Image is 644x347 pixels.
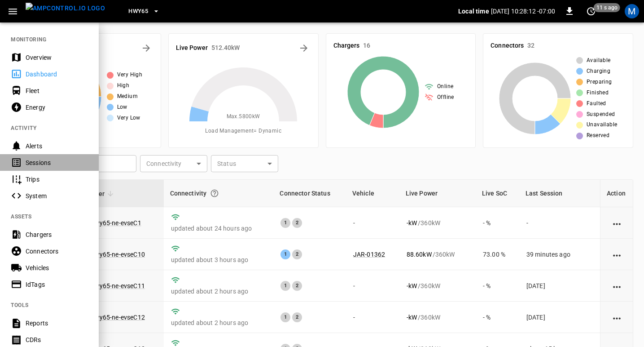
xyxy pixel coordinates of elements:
div: Reports [26,319,88,328]
div: Vehicles [26,263,88,272]
img: ampcontrol.io logo [26,3,105,14]
div: IdTags [26,280,88,289]
div: Alerts [26,142,88,151]
div: Dashboard [26,70,88,79]
div: System [26,191,88,200]
div: Overview [26,53,88,62]
div: Energy [26,103,88,112]
button: set refresh interval [584,4,598,18]
div: Sessions [26,158,88,167]
div: Connectors [26,247,88,256]
span: 11 s ago [594,3,620,12]
div: profile-icon [625,4,639,18]
div: CDRs [26,335,88,344]
div: Chargers [26,230,88,239]
div: Trips [26,175,88,184]
p: [DATE] 10:28:12 -07:00 [491,7,555,16]
div: Fleet [26,86,88,95]
p: Local time [458,7,489,16]
span: HWY65 [128,6,148,17]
